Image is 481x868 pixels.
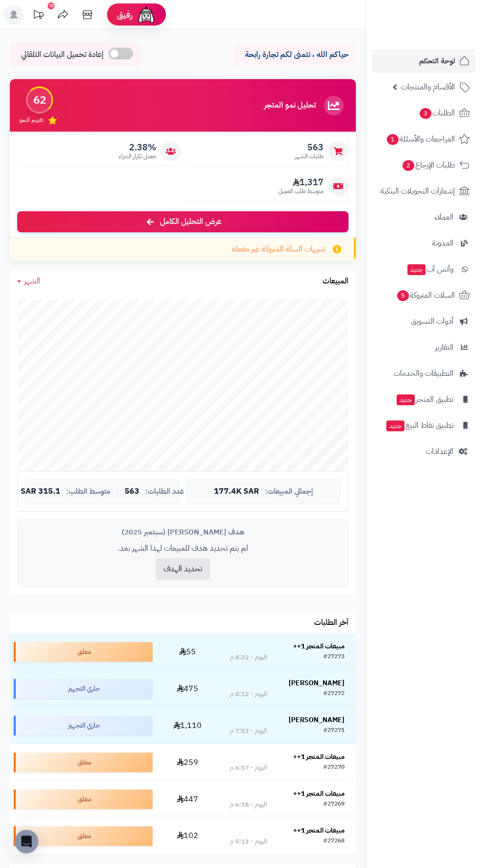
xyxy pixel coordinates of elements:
[396,392,454,406] span: تطبيق المتجر
[372,440,475,463] a: الإعدادات
[372,153,475,177] a: طلبات الإرجاع2
[293,788,345,799] strong: مبيعات المتجر 1++
[372,49,475,73] a: لوحة التحكم
[264,101,316,110] h3: تحليل نمو المتجر
[314,618,348,627] h3: آخر الطلبات
[372,257,475,281] a: وآتس آبجديد
[230,837,267,846] div: اليوم - 5:13 م
[295,152,323,161] span: طلبات الشهر
[323,726,345,736] div: #27271
[25,543,341,554] p: لم يتم تحديد هدف للمبيعات لهذا الشهر بعد.
[293,641,345,651] strong: مبيعات المتجر 1++
[372,414,475,437] a: تطبيق نقاط البيعجديد
[230,652,267,662] div: اليوم - 8:32 م
[323,800,345,810] div: #27269
[265,487,313,496] span: إجمالي المبيعات:
[432,236,454,250] span: المدونة
[278,187,323,196] span: متوسط طلب العميل
[420,108,431,119] span: 3
[372,205,475,229] a: العملاء
[435,340,454,354] span: التقارير
[21,49,104,60] span: إعادة تحميل البيانات التلقائي
[402,160,414,171] span: 2
[406,262,454,276] span: وآتس آب
[240,49,348,60] p: حياكم الله ، نتمنى لكم تجارة رابحة
[230,800,267,810] div: اليوم - 6:38 م
[387,134,399,145] span: 1
[117,9,133,21] span: رفيق
[160,216,221,227] span: عرض التحليل الكامل
[119,142,156,153] span: 2.38%
[24,275,40,287] span: الشهر
[397,394,415,405] span: جديد
[157,634,218,670] td: 55
[232,244,325,255] span: تنبيهات السلة المتروكة غير مفعلة
[372,127,475,151] a: المراجعات والأسئلة1
[15,830,38,853] div: Open Intercom Messenger
[136,5,156,25] img: ai-face.png
[396,288,455,302] span: السلات المتروكة
[407,264,426,275] span: جديد
[14,826,153,846] div: معلق
[116,488,119,495] span: |
[156,558,210,580] button: تحديد الهدف
[48,2,54,9] div: 10
[157,818,218,854] td: 102
[14,679,153,699] div: جاري التجهيز
[397,290,409,301] span: 5
[401,158,455,172] span: طلبات الإرجاع
[230,763,267,773] div: اليوم - 6:57 م
[214,487,259,496] span: 177.4K SAR
[230,726,267,736] div: اليوم - 7:53 م
[372,283,475,307] a: السلات المتروكة5
[411,314,454,328] span: أدوات التسويق
[230,689,267,699] div: اليوم - 8:12 م
[125,487,139,496] span: 563
[119,152,156,161] span: معدل تكرار الشراء
[372,388,475,411] a: تطبيق المتجرجديد
[26,5,51,27] a: تحديثات المنصة
[380,184,455,198] span: إشعارات التحويلات البنكية
[419,106,455,120] span: الطلبات
[25,527,341,537] div: هدف [PERSON_NAME] (سبتمبر 2025)
[323,763,345,773] div: #27270
[66,487,110,496] span: متوسط الطلب:
[289,678,345,688] strong: [PERSON_NAME]
[293,825,345,836] strong: مبيعات المتجر 1++
[322,277,348,286] h3: المبيعات
[14,642,153,662] div: معلق
[426,445,454,458] span: الإعدادات
[278,177,323,188] span: 1,317
[289,715,345,725] strong: [PERSON_NAME]
[386,132,455,146] span: المراجعات والأسئلة
[14,753,153,772] div: معلق
[372,309,475,333] a: أدوات التسويق
[20,116,43,124] span: تقييم النمو
[157,671,218,707] td: 475
[14,716,153,735] div: جاري التجهيز
[386,420,404,431] span: جديد
[372,336,475,359] a: التقارير
[372,179,475,203] a: إشعارات التحويلات البنكية
[157,744,218,781] td: 259
[157,781,218,817] td: 447
[385,419,454,432] span: تطبيق نقاط البيع
[295,142,323,153] span: 563
[434,210,454,224] span: العملاء
[401,80,455,94] span: الأقسام والمنتجات
[372,231,475,255] a: المدونة
[157,707,218,744] td: 1,110
[323,689,345,699] div: #27272
[293,752,345,762] strong: مبيعات المتجر 1++
[372,362,475,385] a: التطبيقات والخدمات
[394,366,454,380] span: التطبيقات والخدمات
[14,789,153,809] div: معلق
[21,487,60,496] span: 315.1 SAR
[372,101,475,125] a: الطلبات3
[323,652,345,662] div: #27273
[17,276,40,287] a: الشهر
[17,211,348,232] a: عرض التحليل الكامل
[145,487,184,496] span: عدد الطلبات:
[419,54,455,68] span: لوحة التحكم
[323,837,345,846] div: #27268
